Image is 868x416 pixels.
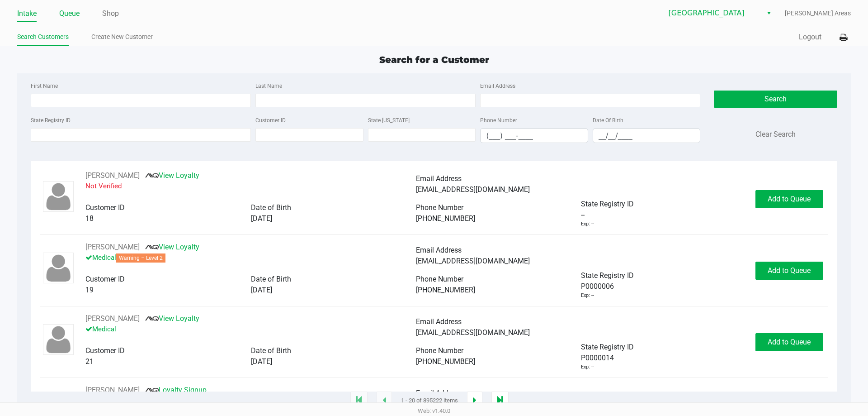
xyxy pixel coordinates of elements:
[416,357,475,366] span: [PHONE_NUMBER]
[768,338,811,346] span: Add to Queue
[251,346,291,355] span: Date of Birth
[85,170,140,181] button: See customer info
[59,7,80,20] a: Queue
[581,363,594,371] div: Exp: --
[480,82,515,90] label: Email Address
[85,214,94,223] span: 18
[85,181,416,191] p: Not Verified
[145,386,207,394] a: Loyalty Signup
[669,8,757,19] span: [GEOGRAPHIC_DATA]
[85,286,94,294] span: 19
[379,54,489,65] span: Search for a Customer
[416,246,462,254] span: Email Address
[85,242,140,253] button: See customer info
[368,116,410,124] label: State [US_STATE]
[480,116,517,124] label: Phone Number
[755,333,823,351] button: Add to Queue
[581,271,634,280] span: State Registry ID
[85,203,125,212] span: Customer ID
[102,7,119,20] a: Shop
[481,129,588,143] input: Format: (999) 999-9999
[581,281,614,292] span: P0000006
[251,203,291,212] span: Date of Birth
[785,9,851,18] span: [PERSON_NAME] Areas
[467,392,482,410] app-submit-button: Next
[416,214,475,223] span: [PHONE_NUMBER]
[416,185,530,194] span: [EMAIL_ADDRESS][DOMAIN_NAME]
[416,328,530,337] span: [EMAIL_ADDRESS][DOMAIN_NAME]
[377,392,392,410] app-submit-button: Previous
[581,210,585,220] span: --
[714,91,837,108] button: Search
[17,7,37,20] a: Intake
[255,116,286,124] label: Customer ID
[762,5,775,21] button: Select
[416,389,462,397] span: Email Address
[416,257,530,265] span: [EMAIL_ADDRESS][DOMAIN_NAME]
[799,32,821,43] button: Logout
[416,275,463,283] span: Phone Number
[581,292,594,300] div: Exp: --
[85,253,416,263] p: Medical
[755,190,823,208] button: Add to Queue
[416,346,463,355] span: Phone Number
[31,82,58,90] label: First Name
[17,31,69,43] a: Search Customers
[251,357,272,366] span: [DATE]
[401,396,458,405] span: 1 - 20 of 895222 items
[145,243,199,251] a: View Loyalty
[251,286,272,294] span: [DATE]
[85,313,140,324] button: See customer info
[31,116,71,124] label: State Registry ID
[145,171,199,180] a: View Loyalty
[581,200,634,208] span: State Registry ID
[480,128,588,143] kendo-maskedtextbox: Format: (999) 999-9999
[85,275,125,283] span: Customer ID
[416,317,462,326] span: Email Address
[581,343,634,351] span: State Registry ID
[416,203,463,212] span: Phone Number
[416,286,475,294] span: [PHONE_NUMBER]
[255,82,282,90] label: Last Name
[85,324,416,335] p: Medical
[581,220,594,228] div: Exp: --
[593,128,701,143] kendo-maskedtextbox: Format: MM/DD/YYYY
[491,392,509,410] app-submit-button: Move to last page
[251,275,291,283] span: Date of Birth
[593,129,700,143] input: Format: MM/DD/YYYY
[251,214,272,223] span: [DATE]
[350,392,368,410] app-submit-button: Move to first page
[768,266,811,275] span: Add to Queue
[85,385,140,396] button: See customer info
[416,174,462,183] span: Email Address
[145,314,199,323] a: View Loyalty
[768,195,811,203] span: Add to Queue
[85,357,94,366] span: 21
[85,346,125,355] span: Customer ID
[593,116,623,124] label: Date Of Birth
[581,353,614,363] span: P0000014
[116,253,165,263] span: Warning – Level 2
[755,262,823,280] button: Add to Queue
[755,129,796,140] button: Clear Search
[91,31,153,43] a: Create New Customer
[418,407,450,414] span: Web: v1.40.0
